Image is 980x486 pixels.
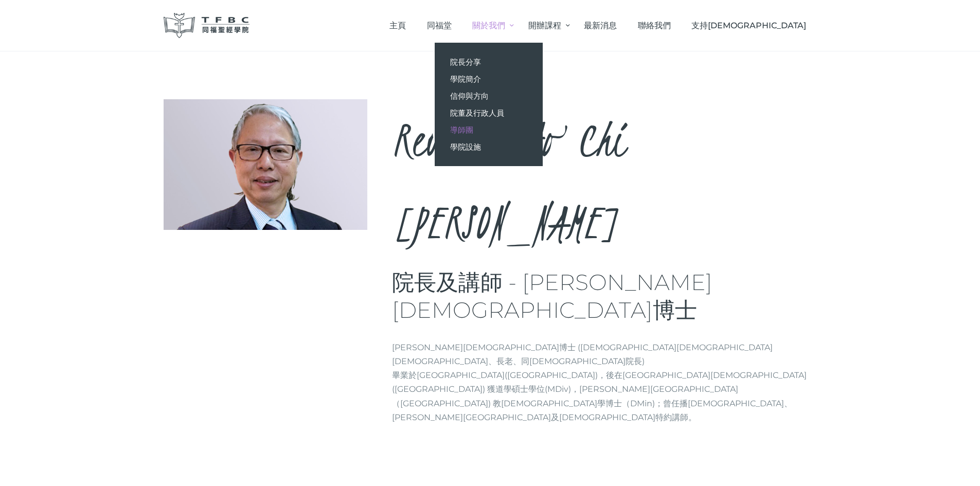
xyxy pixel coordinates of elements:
[462,10,518,41] a: 關於我們
[574,10,628,41] a: 最新消息
[435,121,543,138] a: 導師團
[416,10,462,41] a: 同福堂
[379,10,417,41] a: 主頁
[392,99,817,264] h2: Rev. Dr. Ho Chi [PERSON_NAME]
[392,340,817,424] p: [PERSON_NAME][DEMOGRAPHIC_DATA]博士 ([DEMOGRAPHIC_DATA][DEMOGRAPHIC_DATA][DEMOGRAPHIC_DATA]、長老、同[DE...
[435,53,543,70] a: 院長分享
[435,70,543,87] a: 學院簡介
[389,21,406,30] span: 主頁
[450,57,481,67] span: 院長分享
[627,10,681,41] a: 聯絡我們
[164,99,368,230] img: Rev. Dr. Ho Chi Dik, Peter
[392,269,817,324] h3: 院長及講師 - [PERSON_NAME][DEMOGRAPHIC_DATA]博士
[450,91,489,101] span: 信仰與方向
[518,10,573,41] a: 開辦課程
[450,142,481,152] span: 學院設施
[472,21,505,30] span: 關於我們
[691,21,806,30] span: 支持[DEMOGRAPHIC_DATA]
[435,104,543,121] a: 院董及行政人員
[435,87,543,104] a: 信仰與方向
[450,108,504,118] span: 院董及行政人員
[450,125,473,135] span: 導師團
[681,10,817,41] a: 支持[DEMOGRAPHIC_DATA]
[164,13,250,38] img: 同福聖經學院 TFBC
[435,138,543,155] a: 學院設施
[450,74,481,84] span: 學院簡介
[528,21,561,30] span: 開辦課程
[427,21,452,30] span: 同福堂
[638,21,671,30] span: 聯絡我們
[584,21,617,30] span: 最新消息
